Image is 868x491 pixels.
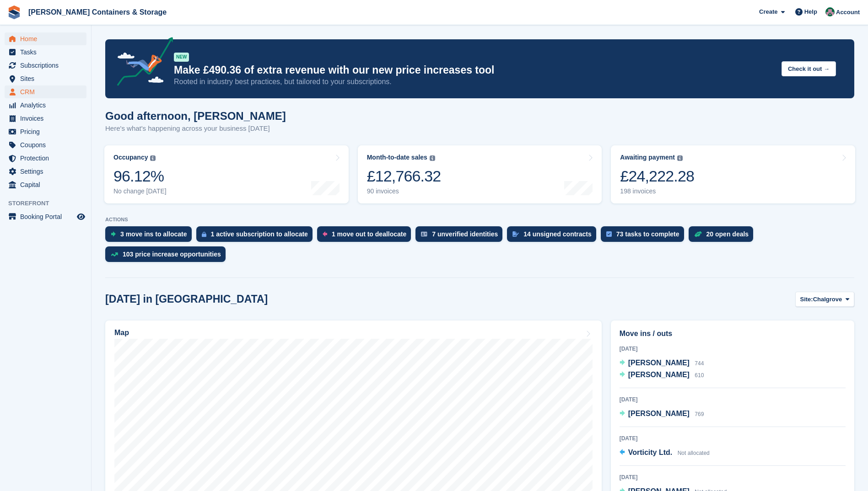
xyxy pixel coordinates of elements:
[620,447,710,459] a: Vorticity Ltd. Not allocated
[825,7,835,16] img: Julia Marcham
[5,85,86,98] a: menu
[5,210,86,223] a: menu
[20,210,75,223] span: Booking Portal
[105,123,286,134] p: Here's what's happening across your business [DATE]
[5,139,86,151] a: menu
[620,154,675,161] div: Awaiting payment
[695,360,704,367] span: 744
[415,226,507,246] a: 7 unverified identities
[706,230,749,238] div: 20 open deals
[150,155,156,161] img: icon-info-grey-7440780725fd019a000dd9b08b2336e03edf1995a4989e88bcd33f0948082b44.svg
[620,434,846,443] div: [DATE]
[620,345,846,353] div: [DATE]
[620,167,694,186] div: £24,222.28
[421,231,427,237] img: verify_identity-adf6edd0f0f0b5bbfe63781bf79b02c33cf7c696d77639b501bdc392416b5a36.svg
[694,231,702,237] img: deal-1b604bf984904fb50ccaf53a9ad4b4a5d6e5aea283cecdc64d6e3604feb123c2.svg
[105,110,286,122] h1: Good afternoon, [PERSON_NAME]
[20,85,75,98] span: CRM
[678,450,710,456] span: Not allocated
[109,37,173,89] img: price-adjustments-announcement-icon-8257ccfd72463d97f412b2fc003d46551f7dbcb40ab6d574587a9cd5c0d94...
[367,167,441,186] div: £12,766.32
[174,77,774,87] p: Rooted in industry best practices, but tailored to your subscriptions.
[174,53,189,62] div: NEW
[628,448,673,456] span: Vorticity Ltd.
[620,328,846,339] h2: Move ins / outs
[113,167,167,186] div: 96.12%
[620,408,704,420] a: [PERSON_NAME] 769
[601,226,689,246] a: 73 tasks to complete
[628,359,690,367] span: [PERSON_NAME]
[111,252,118,256] img: price_increase_opportunities-93ffe204e8149a01c8c9dc8f82e8f89637d9d84a8eef4429ea346261dce0b2c0.svg
[111,231,116,237] img: move_ins_to_allocate_icon-fdf77a2bb77ea45bf5b3d319d69a93e2d87916cf1d5bf7949dd705db3b84f3ca.svg
[105,226,196,246] a: 3 move ins to allocate
[695,372,704,379] span: 610
[5,125,86,138] a: menu
[795,292,855,307] button: Site: Chalgrove
[5,46,86,59] a: menu
[611,145,855,203] a: Awaiting payment £24,222.28 198 invoices
[620,395,846,404] div: [DATE]
[317,226,415,246] a: 1 move out to deallocate
[20,32,75,45] span: Home
[323,231,327,237] img: move_outs_to_deallocate_icon-f764333ba52eb49d3ac5e1228854f67142a1ed5810a6f6cc68b1a99e826820c5.svg
[695,411,704,417] span: 769
[7,5,21,19] img: stora-icon-8386f47178a22dfd0bd8f6a31ec36ba5ce8667c1dd55bd0f319d3a0aa187defe.svg
[523,230,592,238] div: 14 unsigned contracts
[8,199,91,208] span: Storefront
[367,187,441,195] div: 90 invoices
[5,152,86,165] a: menu
[20,59,75,72] span: Subscriptions
[5,59,86,72] a: menu
[5,72,86,85] a: menu
[174,64,774,77] p: Make £490.36 of extra revenue with our new price increases tool
[25,5,170,20] a: [PERSON_NAME] Containers & Storage
[836,8,860,17] span: Account
[20,72,75,85] span: Sites
[5,112,86,125] a: menu
[202,231,206,237] img: active_subscription_to_allocate_icon-d502201f5373d7db506a760aba3b589e785aa758c864c3986d89f69b8ff3...
[628,410,690,417] span: [PERSON_NAME]
[507,226,601,246] a: 14 unsigned contracts
[620,369,704,381] a: [PERSON_NAME] 610
[20,152,75,165] span: Protection
[5,32,86,45] a: menu
[120,230,187,238] div: 3 move ins to allocate
[104,145,349,203] a: Occupancy 96.12% No change [DATE]
[628,371,690,379] span: [PERSON_NAME]
[800,295,813,304] span: Site:
[5,165,86,178] a: menu
[512,231,519,237] img: contract_signature_icon-13c848040528278c33f63329250d36e43548de30e8caae1d1a13099fd9432cc5.svg
[20,46,75,59] span: Tasks
[105,293,268,305] h2: [DATE] in [GEOGRAPHIC_DATA]
[430,155,435,161] img: icon-info-grey-7440780725fd019a000dd9b08b2336e03edf1995a4989e88bcd33f0948082b44.svg
[782,61,836,76] button: Check it out →
[5,99,86,112] a: menu
[606,231,612,237] img: task-75834270c22a3079a89374b754ae025e5fb1db73e45f91037f5363f120a921f8.svg
[113,187,167,195] div: No change [DATE]
[620,358,704,369] a: [PERSON_NAME] 744
[114,329,129,337] h2: Map
[75,211,86,222] a: Preview store
[113,154,148,161] div: Occupancy
[432,230,498,238] div: 7 unverified identities
[196,226,317,246] a: 1 active subscription to allocate
[20,112,75,125] span: Invoices
[367,154,427,161] div: Month-to-date sales
[616,230,679,238] div: 73 tasks to complete
[20,139,75,151] span: Coupons
[677,155,683,161] img: icon-info-grey-7440780725fd019a000dd9b08b2336e03edf1995a4989e88bcd33f0948082b44.svg
[105,246,230,267] a: 103 price increase opportunities
[5,178,86,191] a: menu
[759,7,777,16] span: Create
[20,178,75,191] span: Capital
[20,165,75,178] span: Settings
[332,230,406,238] div: 1 move out to deallocate
[20,99,75,112] span: Analytics
[620,473,846,481] div: [DATE]
[358,145,602,203] a: Month-to-date sales £12,766.32 90 invoices
[20,125,75,138] span: Pricing
[689,226,758,246] a: 20 open deals
[804,7,817,16] span: Help
[105,217,854,223] p: ACTIONS
[620,187,694,195] div: 198 invoices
